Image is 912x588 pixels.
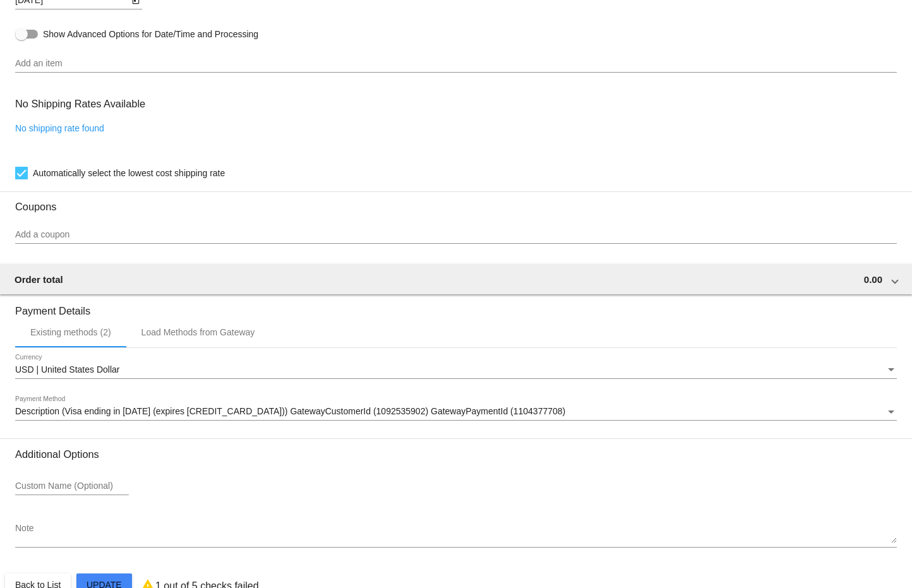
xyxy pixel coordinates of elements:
[15,90,145,117] h3: No Shipping Rates Available
[15,481,129,491] input: Custom Name (Optional)
[15,59,897,69] input: Add an item
[43,28,258,40] span: Show Advanced Options for Date/Time and Processing
[864,274,882,285] span: 0.00
[15,274,63,285] span: Order total
[15,123,104,133] a: No shipping rate found
[141,327,255,337] div: Load Methods from Gateway
[15,230,897,240] input: Add a coupon
[15,365,897,375] mat-select: Currency
[15,191,897,213] h3: Coupons
[15,364,119,375] span: USD | United States Dollar
[15,296,897,317] h3: Payment Details
[30,327,111,337] div: Existing methods (2)
[15,448,897,460] h3: Additional Options
[15,406,565,416] span: Description (Visa ending in [DATE] (expires [CREDIT_CARD_DATA])) GatewayCustomerId (1092535902) G...
[33,165,225,181] span: Automatically select the lowest cost shipping rate
[15,407,897,417] mat-select: Payment Method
